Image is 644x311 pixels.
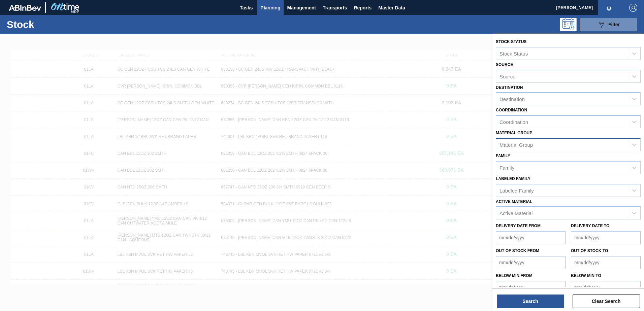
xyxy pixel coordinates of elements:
label: Delivery Date from [496,223,541,228]
span: Filter [608,22,620,27]
label: Material Group [496,131,532,135]
label: Labeled Family [496,176,530,181]
input: mm/dd/yyyy [496,256,566,269]
div: Destination [500,96,525,102]
div: Stock Status [500,50,528,56]
label: Below Min from [496,273,533,278]
label: Coordination [496,108,527,112]
div: Active Material [500,210,533,216]
span: Tasks [239,4,254,12]
label: Below Min to [571,273,601,278]
img: Logout [629,4,637,12]
label: Family [496,153,510,158]
span: Transports [323,4,347,12]
img: TNhmsLtSVTkK8tSr43FrP2fwEKptu5GPRR3wAAAABJRU5ErkJggg== [9,5,41,11]
input: mm/dd/yyyy [571,281,641,294]
span: Master Data [378,4,405,12]
input: mm/dd/yyyy [496,281,566,294]
input: mm/dd/yyyy [571,256,641,269]
span: Planning [260,4,280,12]
h1: Stock [7,21,107,28]
div: Coordination [500,119,528,125]
div: Source [500,73,516,79]
label: Destination [496,85,523,90]
div: Family [500,165,514,170]
input: mm/dd/yyyy [496,231,566,244]
label: Out of Stock from [496,248,539,253]
span: Reports [354,4,372,12]
label: Active Material [496,199,532,204]
div: Programming: no user selected [560,18,577,31]
div: Material Group [500,142,533,147]
label: Delivery Date to [571,223,609,228]
button: Notifications [598,3,620,12]
label: Source [496,62,513,67]
div: Labeled Family [500,187,534,193]
label: Stock Status [496,39,526,44]
input: mm/dd/yyyy [571,231,641,244]
label: Out of Stock to [571,248,608,253]
button: Filter [580,18,637,31]
span: Management [287,4,316,12]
